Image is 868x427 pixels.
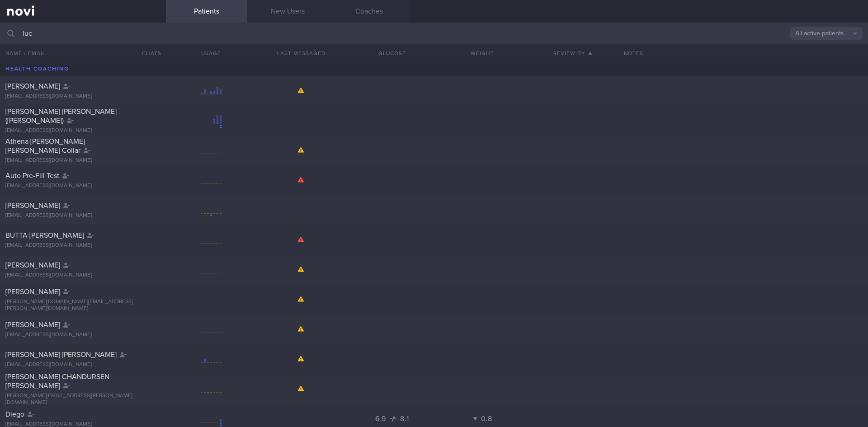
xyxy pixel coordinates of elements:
[5,157,160,164] div: [EMAIL_ADDRESS][DOMAIN_NAME]
[481,415,492,422] span: 0.8
[5,138,85,154] span: Athena [PERSON_NAME] [PERSON_NAME] Collar
[5,83,60,90] span: [PERSON_NAME]
[5,202,60,209] span: [PERSON_NAME]
[5,299,160,312] div: [PERSON_NAME][DOMAIN_NAME][EMAIL_ADDRESS][PERSON_NAME][DOMAIN_NAME]
[5,242,160,249] div: [EMAIL_ADDRESS][DOMAIN_NAME]
[347,44,437,62] button: Glucose
[5,93,160,100] div: [EMAIL_ADDRESS][DOMAIN_NAME]
[256,44,347,62] button: Last Messaged
[5,172,59,179] span: Auto Pre-Fill Test
[375,415,388,422] span: 6.9
[400,415,409,422] span: 8.1
[5,351,117,358] span: [PERSON_NAME] [PERSON_NAME]
[5,183,160,189] div: [EMAIL_ADDRESS][DOMAIN_NAME]
[437,44,528,62] button: Weight
[618,44,868,62] div: Notes
[5,108,117,124] span: [PERSON_NAME] [PERSON_NAME] ([PERSON_NAME])
[5,232,84,239] span: BUTTA [PERSON_NAME]
[5,373,109,389] span: [PERSON_NAME] CHANDURSEN [PERSON_NAME]
[166,44,256,62] div: Usage
[790,27,863,40] button: All active patients
[5,127,160,134] div: [EMAIL_ADDRESS][DOMAIN_NAME]
[5,321,60,328] span: [PERSON_NAME]
[5,288,60,296] span: [PERSON_NAME]
[5,272,160,279] div: [EMAIL_ADDRESS][DOMAIN_NAME]
[5,361,160,368] div: [EMAIL_ADDRESS][DOMAIN_NAME]
[528,44,618,62] button: Review By
[5,332,160,338] div: [EMAIL_ADDRESS][DOMAIN_NAME]
[5,212,160,219] div: [EMAIL_ADDRESS][DOMAIN_NAME]
[5,393,160,406] div: [PERSON_NAME][EMAIL_ADDRESS][PERSON_NAME][DOMAIN_NAME]
[5,411,24,418] span: Diego
[130,44,166,62] button: Chats
[5,262,60,269] span: [PERSON_NAME]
